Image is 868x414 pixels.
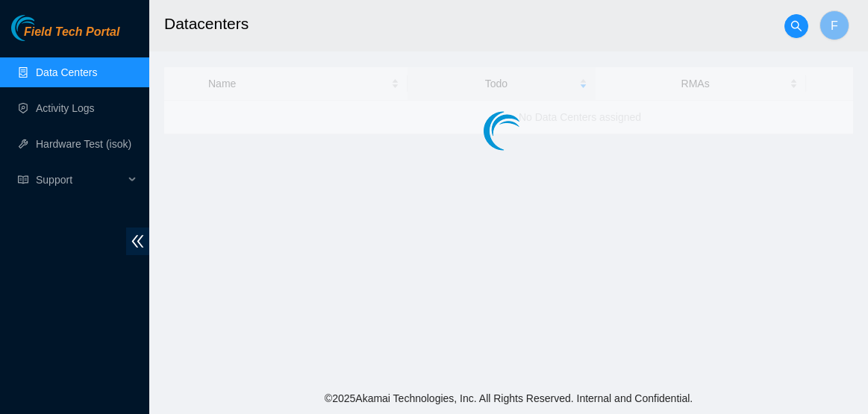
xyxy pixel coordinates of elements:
[18,175,28,185] span: read
[831,16,838,35] span: F
[11,27,119,46] a: Akamai TechnologiesField Tech Portal
[36,102,95,114] a: Activity Logs
[784,14,808,38] button: search
[36,66,97,78] a: Data Centers
[24,25,119,40] span: Field Tech Portal
[785,20,808,32] span: search
[11,15,75,41] img: Akamai Technologies
[126,228,149,255] span: double-left
[819,10,849,40] button: F
[149,383,868,414] footer: © 2025 Akamai Technologies, Inc. All Rights Reserved. Internal and Confidential.
[36,165,124,195] span: Support
[36,138,131,150] a: Hardware Test (isok)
